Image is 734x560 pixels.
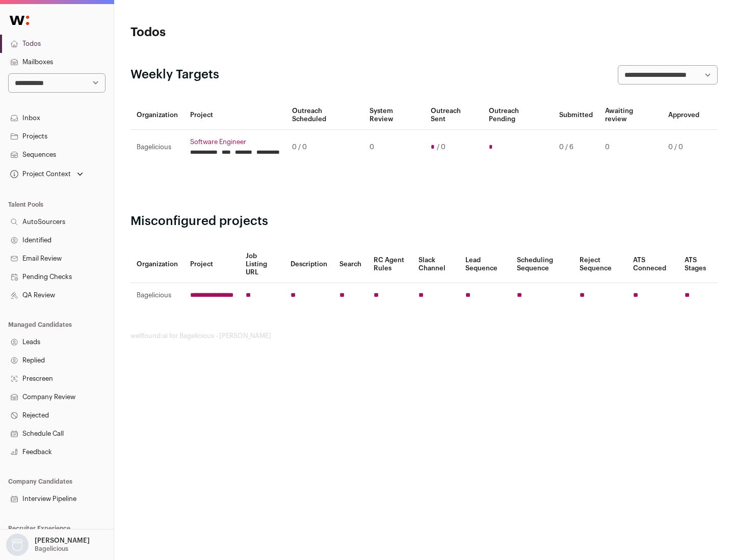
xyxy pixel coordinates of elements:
th: RC Agent Rules [368,246,412,283]
th: Awaiting review [599,101,662,130]
th: Job Listing URL [240,246,284,283]
h1: Todos [130,24,326,41]
th: System Review [363,101,424,130]
th: Description [284,246,333,283]
p: Bagelicious [35,545,68,553]
th: Organization [130,246,184,283]
span: / 0 [437,143,445,151]
button: Open dropdown [8,167,85,181]
td: Bagelicious [130,130,184,165]
button: Open dropdown [4,534,92,556]
th: Outreach Pending [483,101,553,130]
td: Bagelicious [130,283,184,308]
a: Software Engineer [190,138,280,146]
td: 0 [599,130,662,165]
th: Organization [130,101,184,130]
td: 0 / 6 [553,130,599,165]
th: Search [333,246,368,283]
td: 0 [363,130,424,165]
th: ATS Conneced [627,246,678,283]
th: ATS Stages [678,246,718,283]
div: Project Context [8,170,71,178]
p: [PERSON_NAME] [35,537,90,545]
img: nopic.png [6,534,29,556]
th: Project [184,246,240,283]
th: Lead Sequence [459,246,511,283]
th: Approved [662,101,705,130]
td: 0 / 0 [286,130,363,165]
th: Outreach Scheduled [286,101,363,130]
th: Submitted [553,101,599,130]
th: Scheduling Sequence [511,246,573,283]
h2: Weekly Targets [130,67,219,83]
h2: Misconfigured projects [130,213,718,230]
th: Slack Channel [412,246,459,283]
td: 0 / 0 [662,130,705,165]
footer: wellfound:ai for Bagelicious - [PERSON_NAME] [130,332,718,340]
th: Project [184,101,286,130]
img: Wellfound [4,10,35,31]
th: Reject Sequence [573,246,627,283]
th: Outreach Sent [425,101,483,130]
